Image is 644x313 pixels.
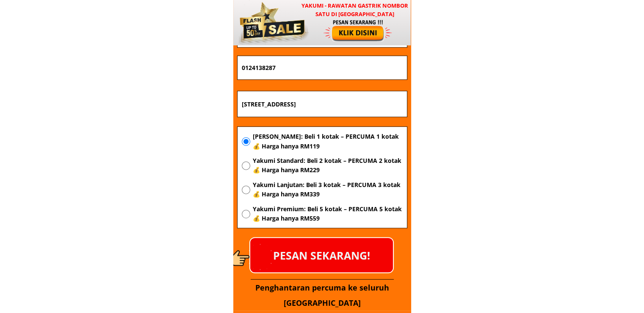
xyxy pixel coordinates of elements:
span: Yakumi Premium: Beli 5 kotak – PERCUMA 5 kotak 💰 Harga hanya RM559 [252,204,402,224]
p: PESAN SEKARANG! [250,238,393,272]
input: Alamat [240,91,405,117]
h3: YAKUMI - Rawatan Gastrik Nombor Satu di [GEOGRAPHIC_DATA] [299,1,410,19]
input: Nombor Telefon Bimbit [240,56,405,80]
span: [PERSON_NAME]: Beli 1 kotak – PERCUMA 1 kotak 💰 Harga hanya RM119 [252,132,402,151]
span: Yakumi Lanjutan: Beli 3 kotak – PERCUMA 3 kotak 💰 Harga hanya RM339 [252,180,402,199]
span: Yakumi Standard: Beli 2 kotak – PERCUMA 2 kotak 💰 Harga hanya RM229 [252,156,402,175]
